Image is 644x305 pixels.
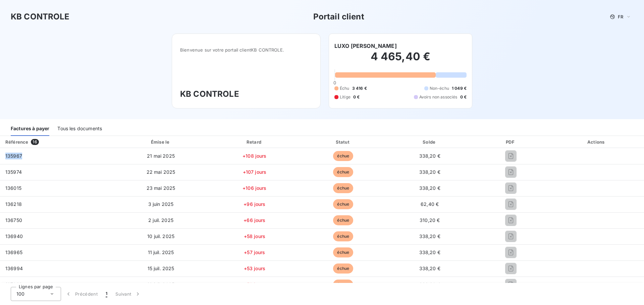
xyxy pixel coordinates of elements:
button: 1 [102,287,111,301]
span: 22 mai 2025 [147,169,175,175]
span: 16 juil. 2025 [147,282,174,287]
span: 10 juil. 2025 [147,233,174,239]
span: 0 € [353,94,360,100]
span: 16 [31,139,39,145]
span: 338,20 € [419,249,440,255]
span: 338,20 € [419,265,440,271]
div: Référence [5,139,28,145]
span: échue [333,280,353,290]
span: +108 jours [243,153,267,159]
span: échue [333,167,353,177]
span: 136218 [5,201,22,207]
span: 23 mai 2025 [147,185,175,191]
span: 100 [16,291,24,297]
span: 62,40 € [421,201,439,207]
div: Solde [388,139,471,145]
span: 338,20 € [419,233,440,239]
span: 338,20 € [419,282,440,287]
div: Émise le [113,139,208,145]
span: 338,20 € [419,153,440,159]
span: 338,20 € [419,169,440,175]
span: échue [333,151,353,161]
span: échue [333,231,353,241]
span: 0 € [460,94,467,100]
div: Retard [211,139,298,145]
span: 0 [333,80,336,85]
span: 136940 [5,233,23,239]
span: +52 jours [244,282,265,287]
span: 21 mai 2025 [147,153,175,159]
span: échue [333,215,353,225]
span: 136750 [5,217,22,223]
h2: 4 465,40 € [334,50,467,70]
span: 338,20 € [419,185,440,191]
span: Non-échu [430,85,449,91]
span: échue [333,199,353,209]
h3: KB CONTROLE [180,88,312,100]
span: 136015 [5,185,21,191]
h3: KB CONTROLE [11,11,70,23]
span: 135967 [5,153,22,159]
span: +66 jours [244,217,265,223]
h6: LUXO [PERSON_NAME] [334,42,397,50]
span: 136965 [5,249,22,255]
span: échue [333,263,353,274]
span: 137021 [5,282,21,287]
span: Litige [340,94,351,100]
span: Avoirs non associés [419,94,458,100]
span: 135974 [5,169,22,175]
span: échue [333,247,353,257]
div: PDF [474,139,548,145]
h3: Portail client [313,11,364,23]
span: échue [333,183,353,193]
span: +53 jours [244,265,265,271]
span: 15 juil. 2025 [148,265,174,271]
div: Statut [301,139,386,145]
span: +96 jours [244,201,265,207]
span: 3 juin 2025 [148,201,174,207]
span: +106 jours [243,185,267,191]
span: 1 049 € [452,85,467,91]
span: 310,20 € [420,217,440,223]
div: Tous les documents [57,122,102,136]
span: 11 juil. 2025 [148,249,174,255]
span: +57 jours [244,249,265,255]
div: Factures à payer [11,122,49,136]
span: +107 jours [243,169,267,175]
span: 2 juil. 2025 [148,217,173,223]
div: Actions [550,139,643,145]
span: +58 jours [244,233,265,239]
button: Suivant [111,287,145,301]
span: Échu [340,85,350,91]
span: 3 416 € [352,85,367,91]
span: Bienvenue sur votre portail client KB CONTROLE . [180,47,312,53]
span: 1 [106,291,107,297]
span: FR [618,14,623,19]
span: 136994 [5,265,23,271]
button: Précédent [61,287,102,301]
